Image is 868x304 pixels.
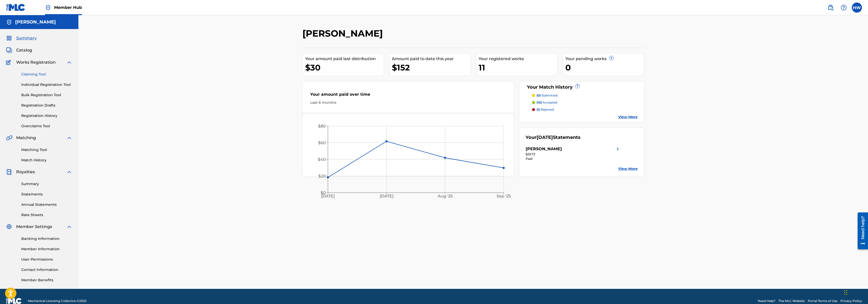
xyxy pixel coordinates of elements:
[778,299,805,303] a: The MLC Website
[66,169,72,175] img: expand
[302,28,385,39] h2: [PERSON_NAME]
[66,135,72,141] img: expand
[21,82,72,87] a: Individual Registration Tool
[839,3,849,13] div: Help
[6,35,12,41] img: Summary
[21,113,72,118] a: Registration History
[565,62,644,73] div: 0
[21,236,72,241] a: Banking Information
[66,224,72,230] img: expand
[497,194,511,199] tspan: Sep '25
[21,212,72,218] a: Rate Sheets
[841,5,847,11] img: help
[843,280,868,304] iframe: Chat Widget
[16,59,56,65] span: Works Registration
[6,47,12,53] img: Catalog
[21,267,72,272] a: Contact Information
[537,135,553,140] span: [DATE]
[615,146,621,152] img: right chevron icon
[479,56,557,62] div: Your registered works
[844,285,847,300] div: Drag
[479,62,557,73] div: 11
[618,166,638,171] a: View More
[318,174,326,179] tspan: $20
[21,202,72,207] a: Annual Statements
[392,62,471,73] div: $152
[609,56,613,60] span: ?
[28,299,86,303] span: Mechanical Licensing Collective © 2025
[16,135,36,141] span: Matching
[565,56,644,62] div: Your pending works
[6,19,12,25] img: Accounts
[21,147,72,153] a: Matching Tool
[318,124,326,129] tspan: $80
[537,107,554,112] p: rejected
[305,62,384,73] div: $30
[6,169,12,175] img: Royalties
[310,100,506,105] div: Last 6 months
[526,146,562,152] div: [PERSON_NAME]
[758,299,775,303] a: Need Help?
[618,114,638,120] a: View More
[16,169,35,175] span: Royalties
[537,93,541,97] span: (0)
[6,47,32,53] a: CatalogCatalog
[21,246,72,252] a: Member Information
[321,190,326,195] tspan: $0
[526,84,638,91] div: Your Match History
[310,91,506,100] div: Your amount paid over time
[16,35,37,41] span: Summary
[21,181,72,187] a: Summary
[16,47,32,53] span: Catalog
[21,92,72,98] a: Bulk Registration Tool
[6,35,37,41] a: SummarySummary
[321,194,335,199] tspan: [DATE]
[854,211,868,251] iframe: Resource Center
[380,194,393,199] tspan: [DATE]
[21,72,72,77] a: Claiming Tool
[6,59,13,65] img: Works Registration
[575,84,580,88] span: ?
[15,19,56,25] h5: Harrison Witcher
[532,107,638,112] a: (1) rejected
[526,152,621,157] div: $29.72
[6,135,12,141] img: Matching
[537,108,540,111] span: (1)
[21,103,72,108] a: Registration Drafts
[21,257,72,262] a: User Permissions
[840,299,862,303] a: Privacy Policy
[437,194,453,199] tspan: Aug '25
[21,277,72,283] a: Member Benefits
[526,134,581,141] div: Your Statements
[526,146,621,161] a: [PERSON_NAME]right chevron icon$29.72Paid
[66,59,72,65] img: expand
[318,157,326,162] tspan: $40
[318,140,326,145] tspan: $60
[6,298,22,304] img: logo
[532,100,638,105] a: (10) accepted
[21,158,72,163] a: Match History
[45,5,51,11] img: Top Rightsholder
[54,5,82,10] span: Member Hub
[305,56,384,62] div: Your amount paid last distribution
[21,192,72,197] a: Statements
[828,5,834,11] img: search
[16,224,52,230] span: Member Settings
[537,100,542,104] span: (10)
[526,157,621,161] div: Paid
[6,224,12,230] img: Member Settings
[537,100,557,105] p: accepted
[6,4,26,11] img: MLC Logo
[392,56,471,62] div: Amount paid to date this year
[532,93,638,98] a: (0) submitted
[826,3,836,13] a: Public Search
[21,123,72,129] a: Overclaims Tool
[852,3,862,13] div: User Menu
[808,299,837,303] a: Portal Terms of Use
[537,93,558,98] p: submitted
